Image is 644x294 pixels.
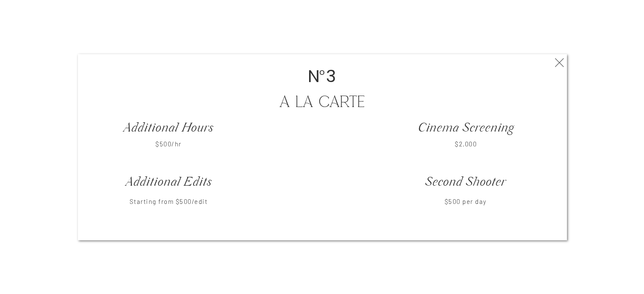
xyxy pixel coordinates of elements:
h3: Second Shooter [407,176,525,189]
a: View Collection 2 [275,263,370,275]
p: $500 per day [407,198,525,209]
p: $2,000 [417,141,515,151]
h3: Additional Hours [115,122,223,135]
h2: A La carte [272,94,373,113]
p: Starting from $500/edit [115,198,223,209]
h3: A La Carte [452,263,528,275]
h2: N [305,68,323,87]
p: $500/hr [115,141,223,151]
h3: View Collection 1 [104,263,206,275]
h3: Additional Edits [115,176,223,189]
p: o [319,68,327,78]
h2: 3 [322,68,340,87]
h3: Cinema Screening [417,122,515,135]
